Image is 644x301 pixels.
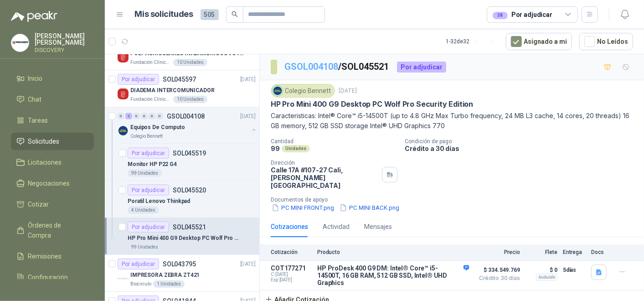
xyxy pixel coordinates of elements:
[28,178,70,188] span: Negociaciones
[153,280,185,288] div: 1 Unidades
[128,170,162,177] div: 99 Unidades
[130,123,185,132] p: Equipos De Computo
[271,166,378,189] p: Calle 17A #107-27 Cali , [PERSON_NAME][GEOGRAPHIC_DATA]
[105,144,259,181] a: Por adjudicarSOL045519Monitor HP P22 G499 Unidades
[105,255,259,292] a: Por adjudicarSOL043795[DATE] Company LogoIMPRESORA ZEBRA ZT421Biocirculo1 Unidades
[526,249,557,255] p: Flete
[130,133,163,140] p: Colegio Bennett
[563,265,586,275] p: 5 días
[284,61,338,72] a: GSOL004108
[28,157,62,167] span: Licitaciones
[201,9,219,20] span: 505
[128,197,190,206] p: Poratil Lenovo Thinkpad
[271,249,312,255] p: Cotización
[28,251,62,261] span: Remisiones
[405,138,640,145] p: Condición de pago
[118,259,159,270] div: Por adjudicar
[11,269,94,286] a: Configuración
[11,11,57,22] img: Logo peakr
[118,74,159,85] div: Por adjudicar
[271,138,397,145] p: Cantidad
[271,222,308,232] div: Cotizaciones
[167,113,205,119] p: GSOL004108
[28,73,43,83] span: Inicio
[130,96,171,103] p: Fundación Clínica Shaio
[173,96,207,103] div: 10 Unidades
[118,111,258,140] a: 0 3 0 0 0 0 GSOL004108[DATE] Company LogoEquipos De ComputoColegio Bennett
[130,86,215,95] p: DIADEMA INTERCOMUNICADOR
[141,113,148,119] div: 0
[397,62,446,73] div: Por adjudicar
[11,70,94,87] a: Inicio
[133,113,140,119] div: 0
[128,185,169,196] div: Por adjudicar
[11,133,94,150] a: Solicitudes
[105,70,259,107] a: Por adjudicarSOL045597[DATE] Company LogoDIADEMA INTERCOMUNICADORFundación Clínica Shaio10 Unidades
[271,277,312,283] span: Exp: [DATE]
[271,197,640,203] p: Documentos de apoyo
[536,274,557,281] div: Incluido
[173,59,207,66] div: 10 Unidades
[474,265,520,275] span: $ 334.549.769
[579,33,633,50] button: No Leídos
[317,249,469,255] p: Producto
[506,33,572,50] button: Asignado a mi
[271,145,280,152] p: 99
[591,249,609,255] p: Docs
[11,175,94,192] a: Negociaciones
[28,272,68,282] span: Configuración
[317,265,469,286] p: HP ProDesk 400 G9 DM: Intel® Core™ i5-14500T, 16 GB RAM, 512 GB SSD, Intel® UHD Graphics
[130,280,151,288] p: Biocirculo
[11,34,29,52] img: Company Logo
[118,113,124,119] div: 0
[128,148,169,159] div: Por adjudicar
[28,115,48,125] span: Tareas
[128,222,169,233] div: Por adjudicar
[128,244,162,251] div: 99 Unidades
[173,150,206,156] p: SOL045519
[405,145,640,152] p: Crédito a 30 días
[149,113,155,119] div: 0
[128,160,177,169] p: Monitor HP P22 G4
[130,59,171,66] p: Fundación Clínica Shaio
[271,99,473,109] p: HP Pro Mini 400 G9 Desktop PC Wolf Pro Security Edition
[11,91,94,108] a: Chat
[163,76,196,83] p: SOL045597
[282,145,310,152] div: Unidades
[273,86,283,96] img: Company Logo
[526,265,557,275] p: $ 0
[474,275,520,281] span: Crédito 30 días
[232,11,238,17] span: search
[156,113,163,119] div: 0
[271,272,312,277] span: C: [DATE]
[28,220,85,240] span: Órdenes de Compra
[364,222,392,232] div: Mensajes
[125,113,132,119] div: 3
[105,181,259,218] a: Por adjudicarSOL045520Poratil Lenovo Thinkpad4 Unidades
[563,249,586,255] p: Entrega
[11,217,94,244] a: Órdenes de Compra
[446,34,499,49] div: 1 - 32 de 32
[271,111,633,131] p: Caracteristicas: Intel® Core™ i5-14500T (up to 4.8 GHz Max Turbo frequency, 24 MB L3 cache, 14 co...
[173,224,206,230] p: SOL045521
[240,112,256,121] p: [DATE]
[493,10,552,20] div: Por adjudicar
[128,234,241,243] p: HP Pro Mini 400 G9 Desktop PC Wolf Pro Security Edition
[173,187,206,193] p: SOL045520
[493,12,508,19] div: 38
[284,60,390,74] p: / SOL045521
[240,260,256,269] p: [DATE]
[339,203,400,213] button: PC MINI BACK.png
[105,218,259,255] a: Por adjudicarSOL045521HP Pro Mini 400 G9 Desktop PC Wolf Pro Security Edition99 Unidades
[135,8,193,21] h1: Mis solicitudes
[11,154,94,171] a: Licitaciones
[118,88,129,99] img: Company Logo
[118,125,129,136] img: Company Logo
[323,222,350,232] div: Actividad
[474,249,520,255] p: Precio
[118,273,129,284] img: Company Logo
[28,94,42,104] span: Chat
[130,271,200,280] p: IMPRESORA ZEBRA ZT421
[271,265,312,272] p: COT177271
[11,248,94,265] a: Remisiones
